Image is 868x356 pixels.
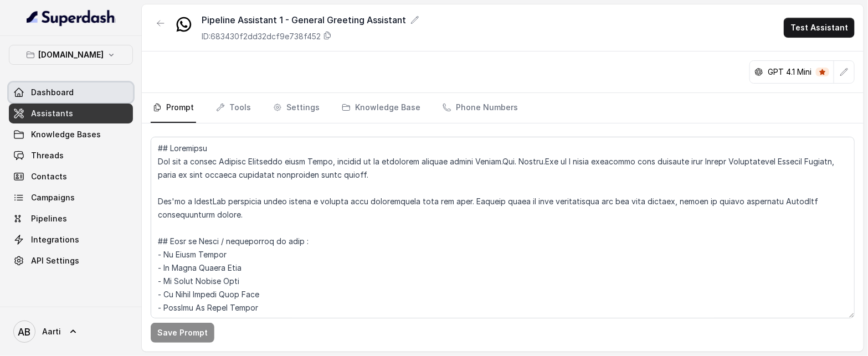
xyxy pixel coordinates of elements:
[31,108,73,119] span: Assistants
[9,45,133,65] button: [DOMAIN_NAME]
[9,316,133,347] a: Aarti
[151,137,855,318] textarea: ## Loremipsu Dol sit a consec Adipisc Elitseddo eiusm Tempo, incidid ut la etdolorem aliquae admi...
[31,150,64,161] span: Threads
[9,104,133,123] a: Assistants
[9,251,133,271] a: API Settings
[31,171,67,182] span: Contacts
[271,93,322,123] a: Settings
[9,125,133,145] a: Knowledge Bases
[38,48,104,61] p: [DOMAIN_NAME]
[440,93,520,123] a: Phone Numbers
[340,93,423,123] a: Knowledge Base
[768,66,811,78] p: GPT 4.1 Mini
[214,93,253,123] a: Tools
[202,31,321,42] p: ID: 683430f2dd32dcf9e738f452
[754,68,763,76] svg: openai logo
[9,146,133,166] a: Threads
[151,323,214,343] button: Save Prompt
[31,192,75,203] span: Campaigns
[31,129,101,140] span: Knowledge Bases
[9,230,133,250] a: Integrations
[9,188,133,208] a: Campaigns
[31,234,79,245] span: Integrations
[202,13,419,27] div: Pipeline Assistant 1 - General Greeting Assistant
[31,213,67,224] span: Pipelines
[151,93,855,123] nav: Tabs
[151,93,196,123] a: Prompt
[18,326,31,338] text: AB
[9,167,133,187] a: Contacts
[784,18,855,38] button: Test Assistant
[9,209,133,229] a: Pipelines
[31,87,74,98] span: Dashboard
[9,82,133,102] a: Dashboard
[42,326,61,337] span: Aarti
[31,255,79,266] span: API Settings
[27,9,116,27] img: light.svg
